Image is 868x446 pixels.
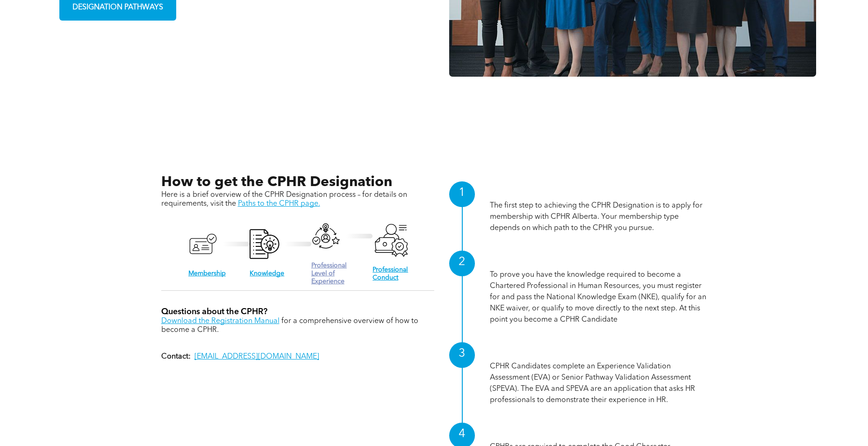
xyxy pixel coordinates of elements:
p: To prove you have the knowledge required to become a Chartered Professional in Human Resources, y... [490,269,707,325]
span: How to get the CPHR Designation [161,175,392,189]
p: The first step to achieving the CPHR Designation is to apply for membership with CPHR Alberta. Yo... [490,200,707,234]
a: Membership [188,270,226,277]
a: [EMAIL_ADDRESS][DOMAIN_NAME] [194,353,319,360]
h1: Professional Conduct [490,427,707,441]
a: Professional Level of Experience [311,262,347,285]
div: 2 [449,251,475,276]
p: CPHR Candidates complete an Experience Validation Assessment (EVA) or Senior Pathway Validation A... [490,361,707,406]
span: Here is a brief overview of the CPHR Designation process – for details on requirements, visit the [161,191,407,208]
div: 1 [449,181,475,207]
a: Download the Registration Manual [161,317,280,325]
strong: Contact: [161,353,191,360]
span: Questions about the CPHR? [161,308,267,316]
a: Paths to the CPHR page. [238,200,320,208]
a: Professional Conduct [373,266,408,281]
div: 3 [449,342,475,368]
a: Knowledge [250,270,284,277]
h1: Professional Level of Experience [490,346,707,361]
span: for a comprehensive overview of how to become a CPHR. [161,317,418,334]
h1: Membership [490,186,707,200]
h1: Knowledge [490,255,707,269]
